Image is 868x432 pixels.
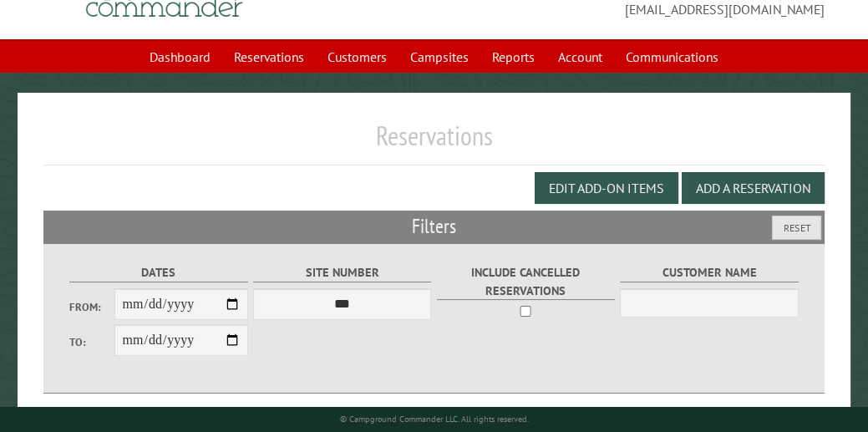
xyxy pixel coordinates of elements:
[69,334,114,350] label: To:
[682,172,825,204] button: Add a Reservation
[140,41,221,73] a: Dashboard
[69,299,114,315] label: From:
[43,211,825,242] h2: Filters
[69,263,247,282] label: Dates
[340,414,529,424] small: © Campground Commander LLC. All rights reserved.
[616,41,728,73] a: Communications
[482,41,545,73] a: Reports
[772,216,821,240] button: Reset
[437,263,615,300] label: Include Cancelled Reservations
[535,172,678,204] button: Edit Add-on Items
[43,119,825,165] h1: Reservations
[317,41,397,73] a: Customers
[253,263,431,282] label: Site Number
[548,41,612,73] a: Account
[224,41,314,73] a: Reservations
[620,263,798,282] label: Customer Name
[400,41,479,73] a: Campsites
